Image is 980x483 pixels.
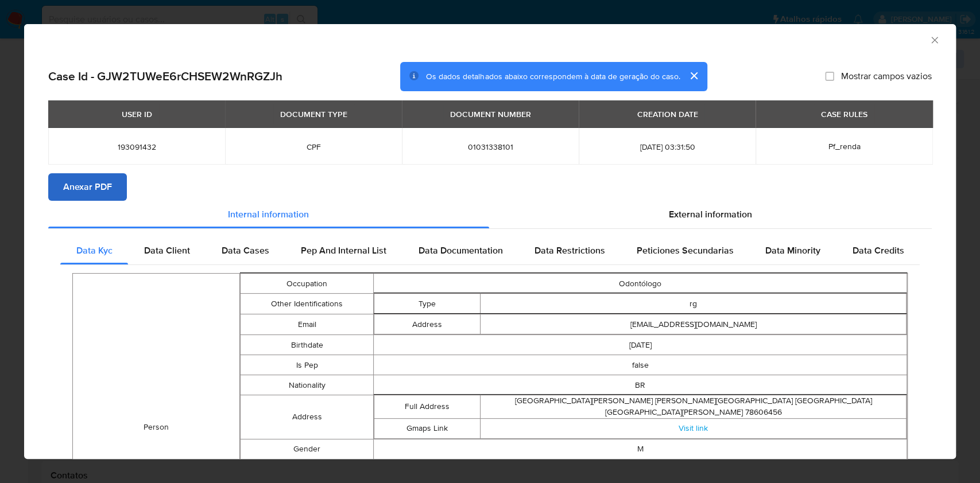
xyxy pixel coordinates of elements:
div: USER ID [115,104,159,124]
button: cerrar [680,62,707,89]
span: Internal information [228,208,309,221]
td: Address [240,395,373,439]
div: CREATION DATE [630,104,704,124]
span: Pep And Internal List [301,244,386,257]
span: Data Credits [852,244,904,257]
td: [GEOGRAPHIC_DATA][PERSON_NAME] [PERSON_NAME][GEOGRAPHIC_DATA] [GEOGRAPHIC_DATA] [GEOGRAPHIC_DATA]... [481,395,907,418]
span: Pf_renda [828,141,860,152]
div: Detailed info [48,201,932,228]
td: Email [240,314,373,335]
span: Data Restrictions [534,244,605,257]
td: Odontólogo [374,274,907,294]
span: Data Documentation [418,244,502,257]
div: Detailed internal info [60,237,920,264]
td: Is Pep [240,355,373,375]
span: Anexar PDF [63,174,112,200]
span: Peticiones Secundarias [637,244,734,257]
span: 01031338101 [416,142,565,152]
td: rg [481,294,907,314]
button: Fechar a janela [929,34,939,45]
td: Gender [240,439,373,459]
h2: Case Id - GJW2TUWeE6rCHSEW2WnRGZJh [48,69,282,84]
td: Other Identifications [240,294,373,314]
td: false [374,355,907,375]
div: DOCUMENT NUMBER [443,104,538,124]
span: [DATE] 03:31:50 [592,142,742,152]
span: External information [669,208,752,221]
span: Mostrar campos vazios [841,71,932,82]
span: 193091432 [62,142,211,152]
span: Data Client [144,244,190,257]
td: Full Address [374,395,481,418]
td: BR [374,375,907,395]
button: Anexar PDF [48,173,127,201]
span: CPF [239,142,388,152]
div: DOCUMENT TYPE [273,104,354,124]
span: Data Cases [222,244,269,257]
td: Birthdate [240,335,373,355]
td: M [374,439,907,459]
input: Mostrar campos vazios [825,72,834,81]
td: Nationality [240,375,373,395]
td: Gmaps Link [374,418,481,438]
div: closure-recommendation-modal [24,24,956,459]
td: Occupation [240,274,373,294]
span: Data Minority [765,244,820,257]
td: Type [374,294,481,314]
div: CASE RULES [814,104,874,124]
a: Visit link [679,422,708,434]
td: [EMAIL_ADDRESS][DOMAIN_NAME] [481,314,907,334]
td: Address [374,314,481,334]
td: [DATE] [374,335,907,355]
span: Os dados detalhados abaixo correspondem à data de geração do caso. [426,71,680,82]
span: Data Kyc [76,244,113,257]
